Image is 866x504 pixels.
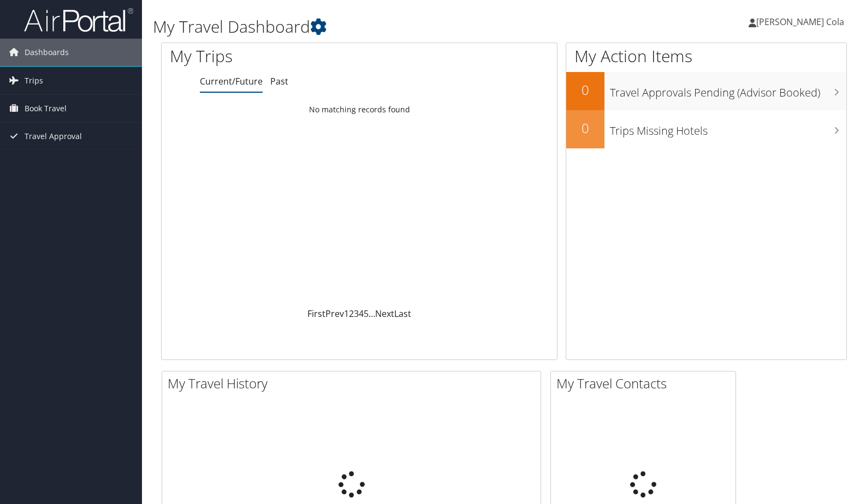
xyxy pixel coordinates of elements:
a: 4 [359,308,364,320]
h3: Travel Approvals Pending (Advisor Booked) [610,80,846,100]
a: Next [375,308,394,320]
a: Past [270,75,288,87]
span: Trips [25,67,43,94]
a: Prev [325,308,344,320]
td: No matching records found [162,100,557,119]
h1: My Travel Dashboard [153,15,621,38]
a: Last [394,308,411,320]
a: 5 [364,308,369,320]
img: airportal-logo.png [24,7,133,33]
a: 3 [354,308,359,320]
a: 0Travel Approvals Pending (Advisor Booked) [566,72,846,110]
span: … [369,308,375,320]
span: Dashboards [25,39,69,66]
h2: 0 [566,119,604,137]
span: [PERSON_NAME] Cola [756,16,844,28]
span: Book Travel [25,95,67,122]
a: [PERSON_NAME] Cola [749,5,855,38]
h1: My Trips [170,45,384,68]
a: 2 [349,308,354,320]
h3: Trips Missing Hotels [610,118,846,139]
a: 0Trips Missing Hotels [566,110,846,148]
h2: My Travel Contacts [556,374,735,393]
span: Travel Approval [25,123,82,150]
h2: My Travel History [168,374,541,393]
a: Current/Future [200,75,263,87]
a: First [307,308,325,320]
a: 1 [344,308,349,320]
h2: 0 [566,81,604,99]
h1: My Action Items [566,45,846,68]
